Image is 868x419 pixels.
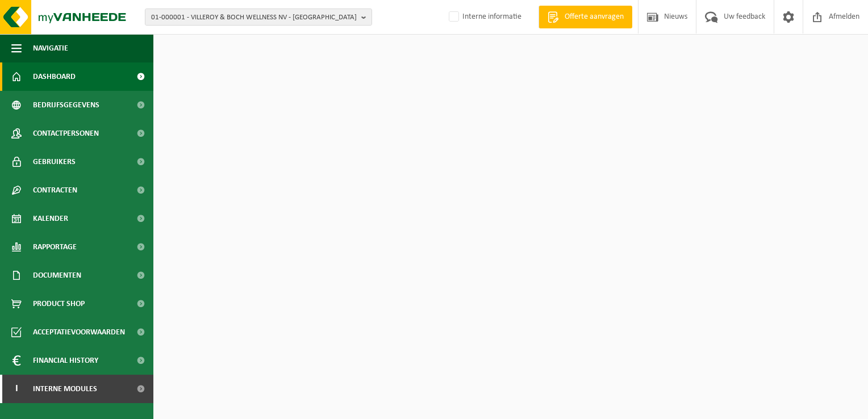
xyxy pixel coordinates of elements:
[33,204,68,233] span: Kalender
[33,119,99,148] span: Contactpersonen
[33,261,81,290] span: Documenten
[33,34,68,62] span: Navigatie
[11,375,22,403] span: I
[145,9,372,26] button: 01-000001 - VILLEROY & BOCH WELLNESS NV - [GEOGRAPHIC_DATA]
[33,176,77,204] span: Contracten
[33,62,76,91] span: Dashboard
[446,9,521,26] label: Interne informatie
[33,91,99,119] span: Bedrijfsgegevens
[33,318,125,346] span: Acceptatievoorwaarden
[562,11,627,23] span: Offerte aanvragen
[33,233,77,261] span: Rapportage
[33,148,76,176] span: Gebruikers
[33,290,85,318] span: Product Shop
[151,9,357,26] span: 01-000001 - VILLEROY & BOCH WELLNESS NV - [GEOGRAPHIC_DATA]
[33,346,98,375] span: Financial History
[33,375,97,403] span: Interne modules
[539,6,632,28] a: Offerte aanvragen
